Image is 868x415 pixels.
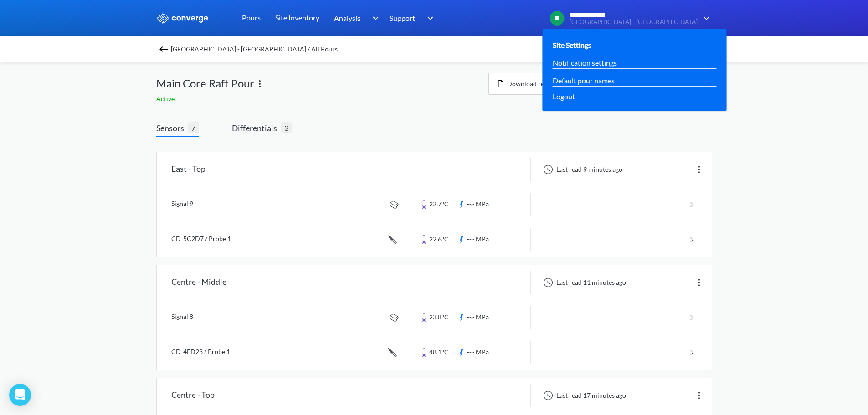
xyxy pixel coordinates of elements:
[158,44,169,55] img: backspace.svg
[188,122,199,133] span: 7
[538,390,629,401] div: Last read 17 minutes ago
[553,91,575,102] span: Logout
[232,122,281,134] span: Differentials
[171,271,226,294] div: Centre - Middle
[553,57,617,68] a: Notification settings
[570,19,698,26] span: [GEOGRAPHIC_DATA] - [GEOGRAPHIC_DATA]
[156,95,176,102] span: Active
[176,95,180,102] span: -
[156,75,254,92] span: Main Core Raft Pour
[254,78,265,89] img: more.svg
[366,13,381,24] img: downArrow.svg
[693,277,704,288] img: more.svg
[538,164,625,175] div: Last read 9 minutes ago
[156,122,188,134] span: Sensors
[390,12,415,24] span: Support
[698,13,712,24] img: downArrow.svg
[553,75,615,86] a: Default pour names
[538,277,629,288] div: Last read 11 minutes ago
[171,43,338,56] span: [GEOGRAPHIC_DATA] - [GEOGRAPHIC_DATA] / All Pours
[9,384,31,406] div: Open Intercom Messenger
[334,12,360,24] span: Analysis
[488,73,566,95] button: Download report
[421,13,436,24] img: downArrow.svg
[171,158,205,181] div: East - Top
[553,39,591,51] a: Site Settings
[171,384,215,407] div: Centre - Top
[693,164,704,175] img: more.svg
[281,122,292,133] span: 3
[693,390,704,401] img: more.svg
[498,80,503,87] img: icon-file.svg
[156,12,209,24] img: logo_ewhite.svg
